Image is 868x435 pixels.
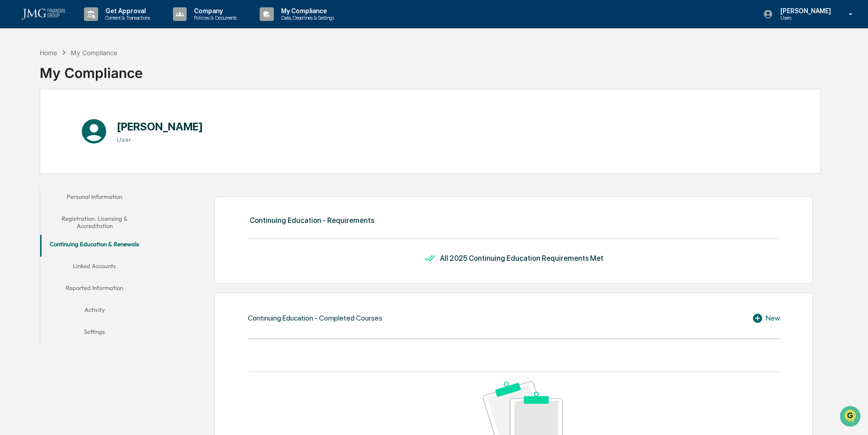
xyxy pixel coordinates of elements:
p: Company [187,7,241,15]
p: Content & Transactions [98,15,155,21]
a: 🗄️Attestations [63,111,117,128]
div: 🖐️ [9,116,16,123]
div: secondary tabs example [40,187,149,345]
div: New [752,313,780,324]
p: How can we help? [9,19,166,34]
span: Attestations [75,115,113,124]
iframe: Open customer support [839,405,863,430]
div: Home [40,49,57,57]
p: My Compliance [274,7,339,15]
button: Linked Accounts [40,257,149,279]
button: Start new chat [155,72,166,83]
h1: [PERSON_NAME] [117,120,203,133]
p: Users [773,15,836,21]
div: Continuing Education - Completed Courses [248,314,382,322]
input: Clear [24,41,151,51]
button: Activity [40,300,149,322]
button: Reported Information [40,279,149,300]
button: Registration, Licensing & Accreditation [40,209,149,235]
div: All 2025 Continuing Education Requirements Met [440,254,603,263]
div: 🔎 [9,133,16,140]
img: 1746055101610-c473b297-6a78-478c-a979-82029cc54cd1 [9,70,26,86]
div: Continuing Education - Requirements [250,216,374,225]
a: 🔎Data Lookup [5,129,61,145]
div: My Compliance [40,57,143,81]
div: My Compliance [71,49,117,57]
a: 🖐️Preclearance [5,111,63,128]
span: Preclearance [18,115,59,124]
p: [PERSON_NAME] [773,7,836,15]
button: Continuing Education & Renewals [40,235,149,257]
div: 🗄️ [66,116,73,123]
a: Powered byPylon [64,154,110,161]
h3: User [117,136,203,143]
span: Pylon [91,155,110,161]
div: Start new chat [31,70,150,79]
p: Policies & Documents [187,15,241,21]
button: Personal Information [40,187,149,209]
p: Get Approval [98,7,155,15]
button: Settings [40,322,149,344]
div: We're available if you need us! [31,79,115,86]
img: logo [22,9,66,20]
p: Data, Deadlines & Settings [274,15,339,21]
span: Data Lookup [18,132,58,141]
